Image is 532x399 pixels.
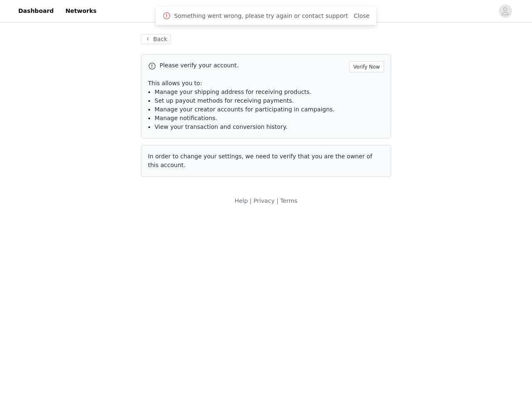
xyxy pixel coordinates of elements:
span: Set up payout methods for receiving payments. [155,97,294,104]
span: Manage notifications. [155,115,217,121]
a: Dashboard [13,2,59,20]
span: Manage your creator accounts for participating in campaigns. [155,106,335,113]
a: Privacy [254,197,275,204]
a: Networks [60,2,101,20]
div: avatar [501,5,509,18]
span: | [250,197,252,204]
a: Close [354,12,369,19]
a: Help [234,197,248,204]
span: | [276,197,278,204]
button: Verify Now [349,61,384,72]
button: Back [141,34,171,44]
span: Something went wrong, please try again or contact support [174,12,348,20]
span: View your transaction and conversion history. [155,123,287,130]
a: Terms [280,197,297,204]
p: Please verify your account. [160,61,346,70]
span: In order to change your settings, we need to verify that you are the owner of this account. [148,153,372,168]
p: This allows you to: [148,79,384,88]
span: Manage your shipping address for receiving products. [155,89,311,95]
